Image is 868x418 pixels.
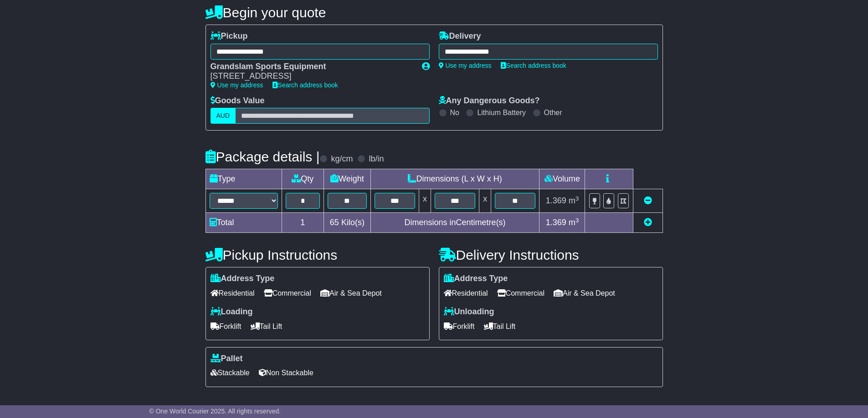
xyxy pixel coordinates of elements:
[569,196,579,205] span: m
[211,31,248,41] label: Pickup
[251,319,282,333] span: Tail Lift
[544,108,562,117] label: Other
[149,408,281,415] span: © One World Courier 2025. All rights reserved.
[484,319,516,333] span: Tail Lift
[644,218,652,227] a: Add new item
[259,366,313,380] span: Non Stackable
[282,169,324,189] td: Qty
[370,169,539,189] td: Dimensions (L x W x H)
[205,213,282,233] td: Total
[644,196,652,205] a: Remove this item
[444,274,508,284] label: Address Type
[211,62,413,72] div: Grandslam Sports Equipment
[330,218,339,227] span: 65
[439,31,481,41] label: Delivery
[320,286,382,300] span: Air & Sea Depot
[211,354,243,364] label: Pallet
[479,189,491,213] td: x
[370,213,539,233] td: Dimensions in Centimetre(s)
[546,218,566,227] span: 1.369
[569,218,579,227] span: m
[439,247,663,262] h4: Delivery Instructions
[211,319,241,333] span: Forklift
[331,154,353,164] label: kg/cm
[211,274,275,284] label: Address Type
[444,307,494,317] label: Unloading
[211,96,265,106] label: Goods Value
[501,62,566,69] a: Search address book
[575,217,579,224] sup: 3
[282,213,324,233] td: 1
[419,189,431,213] td: x
[554,286,615,300] span: Air & Sea Depot
[546,196,566,205] span: 1.369
[439,62,492,69] a: Use my address
[369,154,384,164] label: lb/in
[264,286,311,300] span: Commercial
[324,213,371,233] td: Kilo(s)
[444,319,475,333] span: Forklift
[211,286,255,300] span: Residential
[439,96,540,106] label: Any Dangerous Goods?
[324,169,371,189] td: Weight
[477,108,526,117] label: Lithium Battery
[205,169,282,189] td: Type
[205,247,430,262] h4: Pickup Instructions
[575,195,579,202] sup: 3
[205,149,320,164] h4: Package details |
[272,81,338,89] a: Search address book
[211,81,263,89] a: Use my address
[497,286,544,300] span: Commercial
[205,5,663,20] h4: Begin your quote
[539,169,585,189] td: Volume
[444,286,488,300] span: Residential
[211,108,236,124] label: AUD
[450,108,459,117] label: No
[211,307,253,317] label: Loading
[211,71,413,81] div: [STREET_ADDRESS]
[211,366,250,380] span: Stackable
